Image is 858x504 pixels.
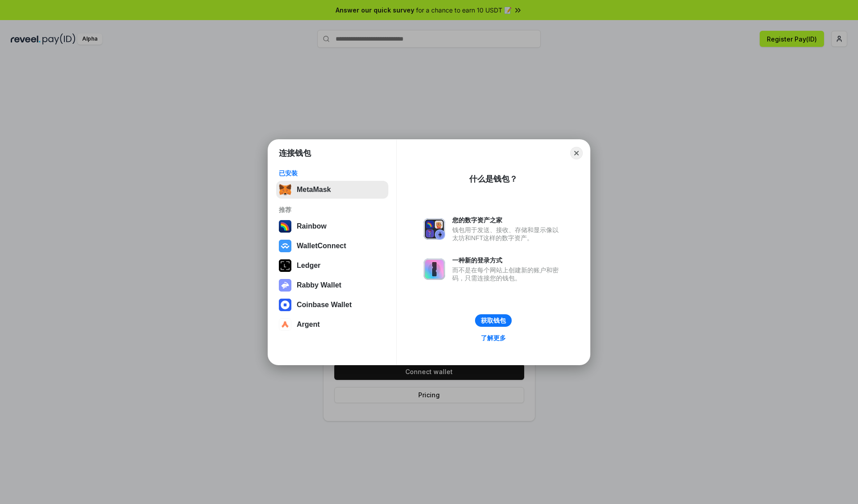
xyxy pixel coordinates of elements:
[452,256,563,264] div: 一种新的登录方式
[475,314,512,327] button: 获取钱包
[424,258,445,280] img: svg+xml,%3Csvg%20xmlns%3D%22http%3A%2F%2Fwww.w3.org%2F2000%2Fsvg%22%20fill%3D%22none%22%20viewBox...
[452,266,563,282] div: 而不是在每个网站上创建新的账户和密码，只需连接您的钱包。
[481,317,506,325] div: 获取钱包
[279,169,386,177] div: 已安装
[276,316,388,333] button: Argent
[276,217,388,235] button: Rainbow
[452,226,563,242] div: 钱包用于发送、接收、存储和显示像以太坊和NFT这样的数字资产。
[279,299,291,311] img: svg+xml,%3Csvg%20width%3D%2228%22%20height%3D%2228%22%20viewBox%3D%220%200%2028%2028%22%20fill%3D...
[570,147,583,159] button: Close
[279,183,291,196] img: svg+xml,%3Csvg%20fill%3D%22none%22%20height%3D%2233%22%20viewBox%3D%220%200%2035%2033%22%20width%...
[279,318,291,331] img: svg+xml,%3Csvg%20width%3D%2228%22%20height%3D%2228%22%20viewBox%3D%220%200%2028%2028%22%20fill%3D...
[276,237,388,255] button: WalletConnect
[297,321,320,329] div: Argent
[297,281,341,289] div: Rabby Wallet
[276,181,388,199] button: MetaMask
[469,174,517,184] div: 什么是钱包？
[424,218,445,240] img: svg+xml,%3Csvg%20xmlns%3D%22http%3A%2F%2Fwww.w3.org%2F2000%2Fsvg%22%20fill%3D%22none%22%20viewBox...
[279,259,291,272] img: svg+xml,%3Csvg%20xmlns%3D%22http%3A%2F%2Fwww.w3.org%2F2000%2Fsvg%22%20width%3D%2228%22%20height%3...
[279,279,291,292] img: svg+xml,%3Csvg%20xmlns%3D%22http%3A%2F%2Fwww.w3.org%2F2000%2Fsvg%22%20fill%3D%22none%22%20viewBox...
[279,240,291,252] img: svg+xml,%3Csvg%20width%3D%2228%22%20height%3D%2228%22%20viewBox%3D%220%200%2028%2028%22%20fill%3D...
[481,334,506,342] div: 了解更多
[297,222,327,230] div: Rainbow
[452,216,563,224] div: 您的数字资产之家
[297,186,331,194] div: MetaMask
[279,148,311,158] h1: 连接钱包
[475,332,511,344] a: 了解更多
[279,206,386,214] div: 推荐
[297,242,346,250] div: WalletConnect
[276,276,388,294] button: Rabby Wallet
[279,220,291,233] img: svg+xml,%3Csvg%20width%3D%22120%22%20height%3D%22120%22%20viewBox%3D%220%200%20120%20120%22%20fil...
[297,262,320,270] div: Ledger
[276,257,388,275] button: Ledger
[297,301,352,309] div: Coinbase Wallet
[276,296,388,314] button: Coinbase Wallet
